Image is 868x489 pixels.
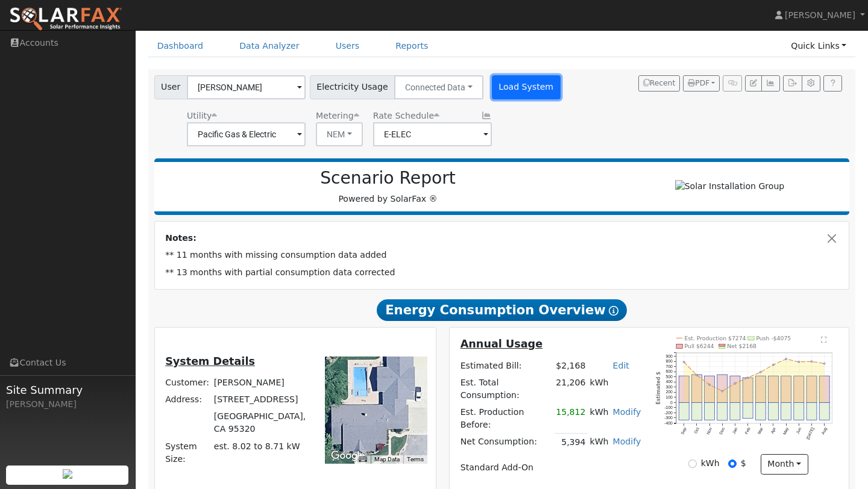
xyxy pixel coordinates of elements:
button: NEM [316,122,363,146]
button: Close [826,232,838,244]
h2: Scenario Report [166,168,609,188]
a: Edit [613,361,629,370]
input: Select a User [187,75,306,99]
td: ** 11 months with missing consumption data added [163,247,841,264]
a: Quick Links [782,35,855,57]
a: Modify [613,437,641,446]
a: Modify [613,407,641,417]
rect: onclick="" [820,376,830,402]
text: 700 [665,364,673,369]
rect: onclick="" [679,376,689,402]
input: kWh [688,459,697,468]
text: 600 [665,369,673,373]
td: Estimated Bill: [458,357,554,374]
rect: onclick="" [807,402,817,420]
text: Feb [744,426,750,435]
rect: onclick="" [794,402,804,420]
text: -200 [664,411,673,415]
img: SolarFax [9,7,122,32]
img: retrieve [63,469,72,479]
rect: onclick="" [730,402,740,420]
button: Recent [638,75,681,92]
text: Oct [693,427,700,435]
a: Terms (opens in new tab) [407,456,424,463]
text: [DATE] [805,427,815,441]
span: User [154,75,187,99]
span: est. 8.02 to 8.71 kW [214,441,300,451]
div: [PERSON_NAME] [6,398,129,411]
circle: onclick="" [773,364,775,366]
input: Select a Utility [187,122,306,146]
text: Jan [732,426,738,434]
button: month [761,454,808,475]
a: Help Link [823,75,842,92]
text: Sep [680,426,687,435]
td: kWh [588,374,643,403]
button: Export Interval Data [783,75,802,92]
rect: onclick="" [781,376,791,402]
td: kWh [588,403,611,433]
td: ** 13 months with partial consumption data corrected [163,264,841,281]
circle: onclick="" [734,382,736,384]
span: Electricity Usage [310,75,395,99]
div: Powered by SolarFax ® [160,168,616,205]
text: Aug [821,426,828,435]
button: Keyboard shortcuts [359,455,367,464]
rect: onclick="" [794,376,804,402]
span: Alias: None [373,111,439,120]
div: Utility [187,110,306,122]
text: Est. Production $7274 [685,335,746,341]
td: Address: [163,391,212,408]
text: 0 [670,400,673,405]
circle: onclick="" [683,361,685,363]
text: Dec [719,426,726,435]
a: Reports [386,35,437,57]
text: Nov [706,426,713,435]
u: System Details [165,355,255,367]
span: [PERSON_NAME] [785,10,855,20]
button: Load System [492,75,561,99]
td: System Size: [163,438,212,467]
td: 21,206 [554,374,588,403]
text: 900 [665,354,673,358]
button: Settings [802,75,820,92]
circle: onclick="" [747,377,749,379]
text: -100 [664,405,673,410]
text: May [782,426,790,436]
circle: onclick="" [811,361,813,363]
a: Data Analyzer [230,35,309,57]
text: -400 [664,421,673,425]
rect: onclick="" [691,375,702,402]
text: 100 [665,395,673,399]
rect: onclick="" [717,402,728,420]
td: $2,168 [554,357,588,374]
text:  [821,336,827,343]
button: Map Data [374,455,400,464]
td: Est. Production Before: [458,403,554,433]
rect: onclick="" [755,402,766,420]
td: 5,394 [554,434,588,451]
rect: onclick="" [769,402,779,420]
td: [PERSON_NAME] [212,374,312,391]
rect: onclick="" [807,376,817,402]
button: Edit User [745,75,762,92]
text: 400 [665,380,673,384]
label: $ [741,457,746,470]
circle: onclick="" [798,361,800,363]
label: kWh [701,457,720,470]
u: Annual Usage [461,338,542,350]
circle: onclick="" [824,363,826,364]
rect: onclick="" [743,402,753,418]
input: $ [728,459,737,468]
text: Mar [757,426,764,435]
a: Open this area in Google Maps (opens a new window) [328,448,368,464]
rect: onclick="" [691,402,702,420]
rect: onclick="" [705,376,715,402]
text: 300 [665,385,673,389]
img: Google [328,448,368,464]
text: 800 [665,359,673,363]
text: -300 [664,416,673,420]
td: Standard Add-On [458,459,643,476]
td: Est. Total Consumption: [458,374,554,403]
circle: onclick="" [785,358,787,360]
